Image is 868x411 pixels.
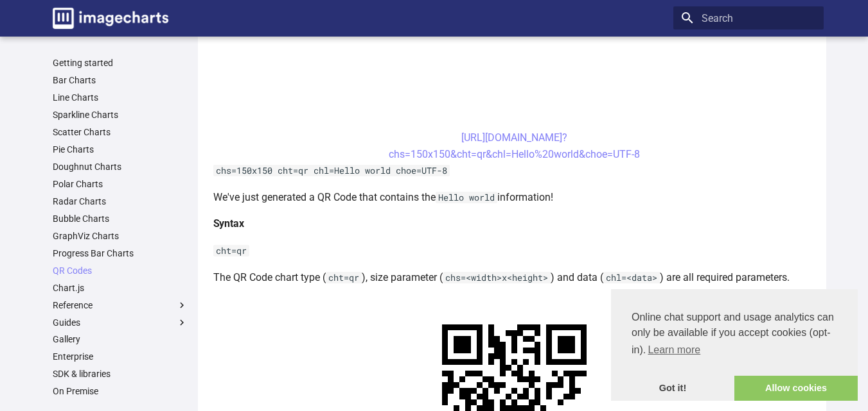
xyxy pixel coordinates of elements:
a: QR Codes [53,265,188,276]
code: chl=<data> [603,272,660,283]
code: chs=<width>x<height> [443,272,551,283]
h4: Syntax [213,215,816,232]
a: Enterprise [53,351,188,362]
div: cookieconsent [611,289,858,401]
a: Scatter Charts [53,126,188,138]
code: cht=qr [213,245,249,256]
a: On Premise [53,385,188,397]
img: logo [53,8,168,29]
code: cht=qr [326,272,362,283]
a: Progress Bar Charts [53,247,188,259]
code: chs=150x150 cht=qr chl=Hello world choe=UTF-8 [213,165,450,176]
a: Chart.js [53,282,188,294]
code: Hello world [436,192,497,203]
label: Guides [53,317,188,328]
a: Sparkline Charts [53,109,188,121]
p: The QR Code chart type ( ), size parameter ( ) and data ( ) are all required parameters. [213,269,816,286]
a: learn more about cookies [646,340,702,360]
input: Search [673,6,824,29]
a: Gallery [53,333,188,345]
a: Bar Charts [53,74,188,86]
a: Bubble Charts [53,213,188,224]
p: We've just generated a QR Code that contains the information! [213,189,816,206]
a: dismiss cookie message [611,376,734,401]
a: Doughnut Charts [53,161,188,172]
a: [URL][DOMAIN_NAME]?chs=150x150&cht=qr&chl=Hello%20world&choe=UTF-8 [389,131,640,160]
a: Polar Charts [53,178,188,190]
a: Pie Charts [53,144,188,155]
a: Radar Charts [53,196,188,207]
span: Online chat support and usage analytics can only be available if you accept cookies (opt-in). [632,310,837,360]
a: GraphViz Charts [53,230,188,242]
label: Reference [53,299,188,311]
a: Getting started [53,57,188,69]
a: Image-Charts documentation [48,3,173,34]
a: allow cookies [734,376,858,401]
a: SDK & libraries [53,368,188,380]
a: Line Charts [53,92,188,103]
